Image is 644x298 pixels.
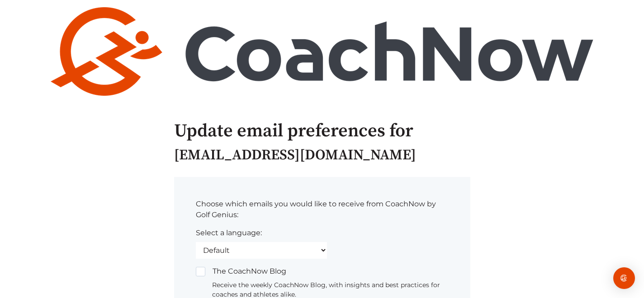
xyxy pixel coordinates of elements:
[196,199,449,220] p: Choose which emails you would like to receive from CoachNow by Golf Genius:
[613,267,635,289] div: Open Intercom Messenger
[51,7,593,96] img: Company logo
[213,267,286,275] span: The CoachNow Blog
[196,228,449,238] label: Select a language:
[174,144,470,166] p: [EMAIL_ADDRESS][DOMAIN_NAME]
[174,117,470,144] h1: Update email preferences for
